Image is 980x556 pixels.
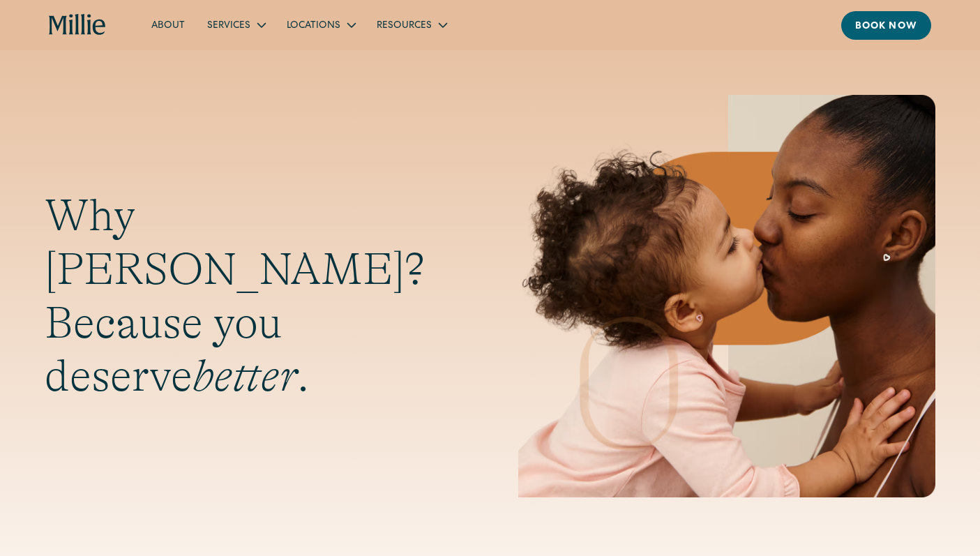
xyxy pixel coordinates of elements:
[45,189,462,403] h1: Why [PERSON_NAME]? Because you deserve .
[287,19,340,33] div: Locations
[855,20,917,34] div: Book now
[377,19,432,33] div: Resources
[276,13,365,36] div: Locations
[49,14,107,36] a: home
[841,11,931,40] a: Book now
[140,13,196,36] a: About
[518,95,936,497] img: Mother and baby sharing a kiss, highlighting the emotional bond and nurturing care at the heart o...
[193,351,297,401] em: better
[196,13,276,36] div: Services
[207,19,250,33] div: Services
[365,13,457,36] div: Resources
